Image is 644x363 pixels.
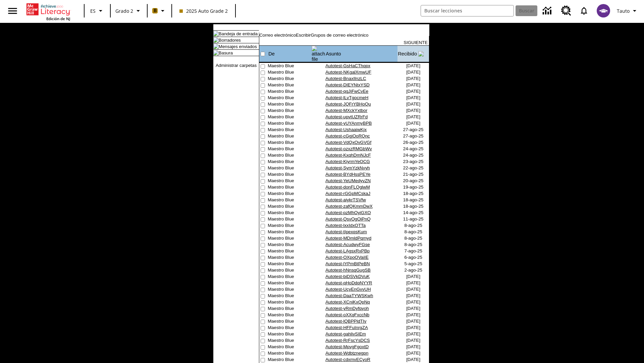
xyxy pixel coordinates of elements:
a: Autotest-yRmDyfqyoh [325,306,369,311]
a: Autotest-gahlivSIEm [325,331,366,336]
input: Buscar campo [421,5,514,16]
nobr: [DATE] [406,338,420,343]
a: Grupos de correo electrónico [311,33,369,38]
nobr: 24-ago-25 [403,146,424,151]
img: arrow_down.gif [418,51,424,56]
td: Maestro Blue [268,280,311,287]
td: Maestro Blue [268,204,311,210]
a: Recibido [398,51,417,56]
img: avatar image [597,4,610,17]
a: Autotest-DIEYNtxYSD [325,82,370,87]
a: Autotest-MpvgFgoxtD [325,344,369,349]
nobr: [DATE] [406,89,420,94]
button: Grado: Grado 2, Elige un grado [113,5,145,17]
nobr: 18-ago-25 [403,191,424,196]
img: folder_icon_pick.gif [213,50,219,55]
nobr: 2-ago-25 [404,268,422,273]
a: Autotest-SymYzkNvyh [325,165,370,170]
nobr: [DATE] [406,63,420,68]
td: Maestro Blue [268,306,311,312]
a: Autotest-AcudwyFGse [325,242,370,247]
a: Centro de información [539,2,557,20]
nobr: [DATE] [406,357,420,362]
a: Autotest-DaaTYWSKwh [325,293,373,298]
a: Autotest-yUYAnmyBPB [325,121,372,126]
nobr: [DATE] [406,299,420,305]
td: Maestro Blue [268,76,311,82]
a: Autotest-VdQxOvGVGf [325,140,371,145]
a: Autotest-lxxIdxOTTa [325,223,366,228]
a: Bandeja de entrada [219,31,258,36]
a: Autotest-lQBPPldTIv [325,319,366,324]
span: 2025 Auto Grade 2 [179,7,228,14]
td: Maestro Blue [268,140,311,146]
span: Grado 2 [115,7,133,14]
span: B [154,6,157,15]
td: Maestro Blue [268,287,311,293]
a: Basura [219,50,233,55]
nobr: 18-ago-25 [403,204,424,209]
span: ES [90,7,96,14]
a: Autotest-biDSVkDVuK [325,274,370,279]
nobr: 8-ago-25 [404,229,422,234]
td: Maestro Blue [268,242,311,248]
td: Maestro Blue [268,299,311,306]
a: Autotest-cdxmvECyoR [325,357,370,362]
td: Maestro Blue [268,210,311,216]
a: Autotest-qgJjFwCvEe [325,89,368,94]
nobr: [DATE] [406,280,420,285]
nobr: 27-ago-25 [403,133,424,138]
a: Escribir [296,33,311,38]
nobr: 23-ago-25 [403,159,424,164]
nobr: [DATE] [406,293,420,298]
nobr: [DATE] [406,287,420,292]
nobr: [DATE] [406,325,420,330]
td: Maestro Blue [268,293,311,299]
a: Autotest-MDmldPqmyd [325,236,371,241]
nobr: [DATE] [406,95,420,100]
a: Autotest-KxqhDmNJcF [325,153,371,158]
nobr: 14-ago-25 [403,210,424,215]
a: Autotest-QsvOgOiPnQ [325,216,371,221]
nobr: [DATE] [406,82,420,87]
td: Maestro Blue [268,178,311,185]
a: Autotest-MXckYxtbor [325,108,367,113]
td: Maestro Blue [268,95,311,102]
a: Autotest-NKgalXmwUF [325,70,371,75]
td: Maestro Blue [268,248,311,255]
nobr: [DATE] [406,274,420,279]
a: Autotest-Wdbtznegpn [325,351,368,356]
nobr: 24-ago-25 [403,153,424,158]
a: Correo electrónico [259,33,296,38]
nobr: 26-ago-25 [403,140,424,145]
td: Maestro Blue [268,172,311,178]
td: Maestro Blue [268,146,311,153]
button: Perfil/Configuración [614,5,641,17]
a: Autotest-ozxzRMGbWv [325,146,372,151]
nobr: [DATE] [406,331,420,336]
nobr: [DATE] [406,114,420,119]
nobr: 22-ago-25 [403,165,424,170]
td: Maestro Blue [268,274,311,280]
nobr: [DATE] [406,76,420,81]
td: Maestro Blue [268,351,311,357]
a: Autotest-HFFuInrgZA [325,325,368,330]
td: Maestro Blue [268,133,311,140]
td: Maestro Blue [268,70,311,76]
a: Autotest-qHoDdqNYYR [325,280,372,285]
td: Maestro Blue [268,223,311,229]
td: Maestro Blue [268,268,311,274]
td: Maestro Blue [268,344,311,351]
nobr: 18-ago-25 [403,197,424,202]
a: Autotest-aiykrTSVfw [325,197,366,202]
a: Autotest-BnaxIlnzLC [325,76,366,81]
td: Maestro Blue [268,197,311,204]
td: Maestro Blue [268,191,311,197]
nobr: 8-ago-25 [404,242,422,247]
button: Escoja un nuevo avatar [593,2,614,19]
nobr: 20-ago-25 [403,178,424,183]
nobr: 27-ago-25 [403,127,424,132]
a: Mensajes enviados [219,44,257,49]
a: Autotest-pzMhOyiGXO [325,210,371,215]
a: Autotest-oXXqFxccNb [325,312,369,317]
